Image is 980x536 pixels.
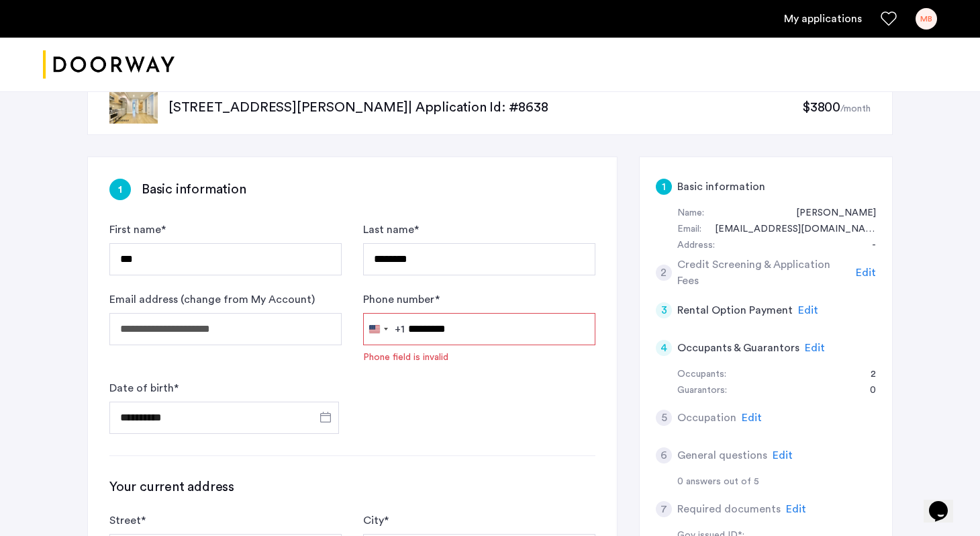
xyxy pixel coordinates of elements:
[857,367,876,383] div: 2
[168,98,802,117] p: [STREET_ADDRESS][PERSON_NAME] | Application Id: #8638
[656,447,672,463] div: 6
[109,222,166,238] label: First name *
[677,238,715,254] div: Address:
[677,383,727,399] div: Guarantors:
[363,512,389,529] label: City *
[363,222,419,238] label: Last name *
[109,512,146,529] label: Street *
[916,8,937,30] div: MB
[109,91,158,124] img: apartment
[924,482,967,523] iframe: chat widget
[656,302,672,318] div: 3
[656,179,672,195] div: 1
[773,450,793,461] span: Edit
[109,292,315,308] label: Email address (change from My Account)
[363,351,448,364] div: Phone field is invalid
[677,257,851,289] h5: Credit Screening & Application Fees
[805,343,825,353] span: Edit
[363,292,440,308] label: Phone number *
[856,267,876,278] span: Edit
[786,504,806,515] span: Edit
[395,321,405,337] div: +1
[109,380,179,396] label: Date of birth *
[677,410,736,426] h5: Occupation
[677,222,701,238] div: Email:
[798,305,818,316] span: Edit
[677,302,793,318] h5: Rental Option Payment
[840,104,871,114] sub: /month
[677,179,765,195] h5: Basic information
[742,412,762,423] span: Edit
[881,11,897,27] a: Favorites
[317,409,334,425] button: Open calendar
[656,265,672,281] div: 2
[109,478,595,496] h3: Your current address
[656,501,672,517] div: 7
[677,447,767,463] h5: General questions
[677,367,726,383] div: Occupants:
[364,314,405,345] button: Selected country
[783,206,876,222] div: Mia Blatcher
[677,474,876,490] div: 0 answers out of 5
[677,501,781,517] h5: Required documents
[856,383,876,399] div: 0
[677,340,799,356] h5: Occupants & Guarantors
[656,340,672,356] div: 4
[701,222,876,238] div: miajblatcher@gmail.com
[784,11,862,27] a: My application
[802,101,840,114] span: $3800
[677,206,704,222] div: Name:
[109,179,131,200] div: 1
[142,180,246,199] h3: Basic information
[859,238,876,254] div: -
[43,40,175,90] a: Cazamio logo
[43,40,175,90] img: logo
[656,410,672,426] div: 5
